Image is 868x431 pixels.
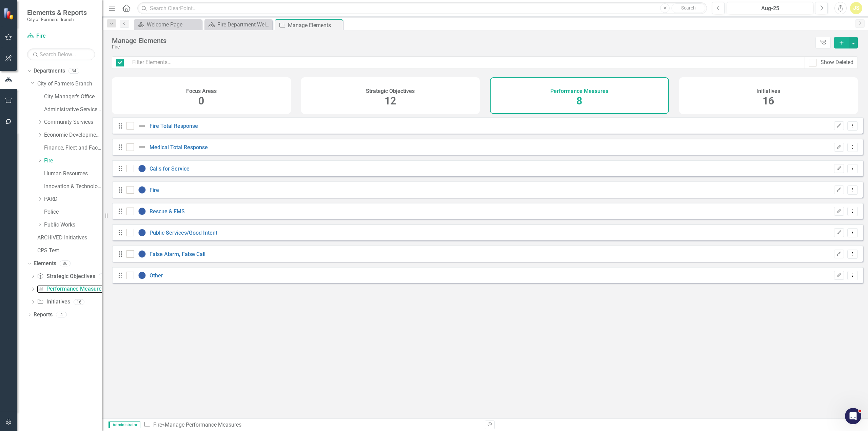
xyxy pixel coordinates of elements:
[44,208,102,216] a: Police
[138,271,146,279] img: No Information
[44,131,102,139] a: Economic Development, Tourism & Planning
[37,273,95,280] a: Strategic Objectives
[576,95,582,107] span: 8
[112,44,812,50] div: Fire
[150,251,205,257] a: False Alarm, False Call
[44,221,102,229] a: Public Works
[727,2,813,14] button: Aug-25
[37,234,102,242] a: ARCHIVED Initiatives
[56,312,67,318] div: 4
[37,247,102,255] a: CPS Test
[138,186,146,194] img: No Information
[44,157,102,165] a: Fire
[108,422,140,428] span: Administrator
[27,48,95,60] input: Search Below...
[150,144,208,151] a: Medical Total Response
[44,144,102,152] a: Finance, Fleet and Facilities
[44,118,102,126] a: Community Services
[150,208,185,215] a: Rescue & EMS
[138,250,146,258] img: No Information
[198,95,204,107] span: 0
[384,95,396,107] span: 12
[27,17,87,22] small: City of Farmers Branch
[150,187,159,193] a: Fire
[137,2,707,14] input: Search ClearPoint...
[186,88,217,94] h4: Focus Areas
[729,4,811,13] div: Aug-25
[99,273,110,279] div: 12
[128,56,805,69] input: Filter Elements...
[756,88,780,94] h4: Initiatives
[206,20,271,29] a: Fire Department Welcome Page
[138,229,146,237] img: No Information
[34,260,56,268] a: Elements
[150,230,217,236] a: Public Services/Good Intent
[550,88,608,94] h4: Performance Measures
[138,164,146,173] img: No Information
[144,421,480,429] div: » Manage Performance Measures
[681,5,696,11] span: Search
[217,20,271,29] div: Fire Department Welcome Page
[112,37,812,44] div: Manage Elements
[34,311,53,319] a: Reports
[147,20,200,29] div: Welcome Page
[138,207,146,215] img: No Information
[150,272,163,279] a: Other
[153,422,162,428] a: Fire
[671,3,705,13] button: Search
[68,68,79,74] div: 34
[850,2,862,14] button: JS
[37,298,70,306] a: Initiatives
[27,32,95,40] a: Fire
[150,165,190,172] a: Calls for Service
[44,195,102,203] a: PARD
[288,21,341,30] div: Manage Elements
[34,67,65,75] a: Departments
[845,408,861,424] iframe: Intercom live chat
[74,299,84,305] div: 16
[27,8,87,17] span: Elements & Reports
[60,260,71,266] div: 36
[150,123,198,129] a: Fire Total Response
[821,59,853,66] div: Show Deleted
[138,122,146,130] img: Not Defined
[44,93,102,101] a: City Manager's Office
[37,285,104,293] a: Performance Measures
[138,143,146,151] img: Not Defined
[763,95,774,107] span: 16
[37,80,102,88] a: City of Farmers Branch
[44,183,102,191] a: Innovation & Technology
[3,7,15,19] img: ClearPoint Strategy
[44,106,102,114] a: Administrative Services & Communications
[44,170,102,178] a: Human Resources
[366,88,415,94] h4: Strategic Objectives
[136,20,200,29] a: Welcome Page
